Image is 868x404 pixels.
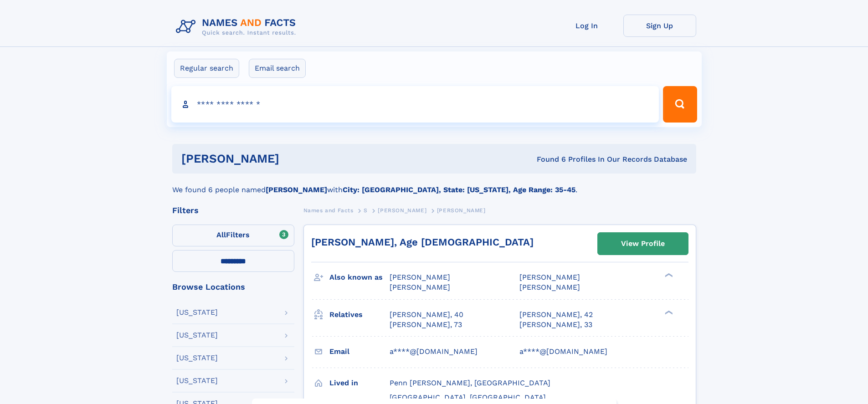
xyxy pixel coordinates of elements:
[390,378,550,387] span: Penn [PERSON_NAME], [GEOGRAPHIC_DATA]
[172,174,696,195] div: We found 6 people named with .
[623,15,696,37] a: Sign Up
[176,354,218,362] div: [US_STATE]
[663,272,673,278] div: ❯
[663,86,697,123] button: Search Button
[519,283,580,291] span: [PERSON_NAME]
[329,270,390,285] h3: Also known as
[176,332,218,339] div: [US_STATE]
[303,205,354,216] a: Names and Facts
[390,273,450,281] span: [PERSON_NAME]
[311,236,534,248] a: [PERSON_NAME], Age [DEMOGRAPHIC_DATA]
[266,185,327,194] b: [PERSON_NAME]
[329,344,390,359] h3: Email
[343,185,575,194] b: City: [GEOGRAPHIC_DATA], State: [US_STATE], Age Range: 35-45
[550,15,623,37] a: Log In
[181,153,408,164] h1: [PERSON_NAME]
[216,230,226,239] span: All
[378,205,426,216] a: [PERSON_NAME]
[408,154,687,164] div: Found 6 Profiles In Our Records Database
[172,283,294,291] div: Browse Locations
[172,206,294,215] div: Filters
[519,273,580,281] span: [PERSON_NAME]
[519,310,593,320] a: [PERSON_NAME], 42
[329,375,390,391] h3: Lived in
[390,283,450,291] span: [PERSON_NAME]
[390,393,546,402] span: [GEOGRAPHIC_DATA], [GEOGRAPHIC_DATA]
[598,233,688,255] a: View Profile
[390,320,462,330] a: [PERSON_NAME], 73
[174,59,239,78] label: Regular search
[390,310,463,320] a: [PERSON_NAME], 40
[329,307,390,322] h3: Relatives
[364,207,368,214] span: S
[621,233,665,254] div: View Profile
[437,207,486,214] span: [PERSON_NAME]
[176,377,218,384] div: [US_STATE]
[364,205,368,216] a: S
[378,207,426,214] span: [PERSON_NAME]
[249,59,306,78] label: Email search
[663,309,673,315] div: ❯
[171,86,659,123] input: search input
[172,15,303,39] img: Logo Names and Facts
[176,309,218,316] div: [US_STATE]
[519,320,592,330] a: [PERSON_NAME], 33
[172,225,294,246] label: Filters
